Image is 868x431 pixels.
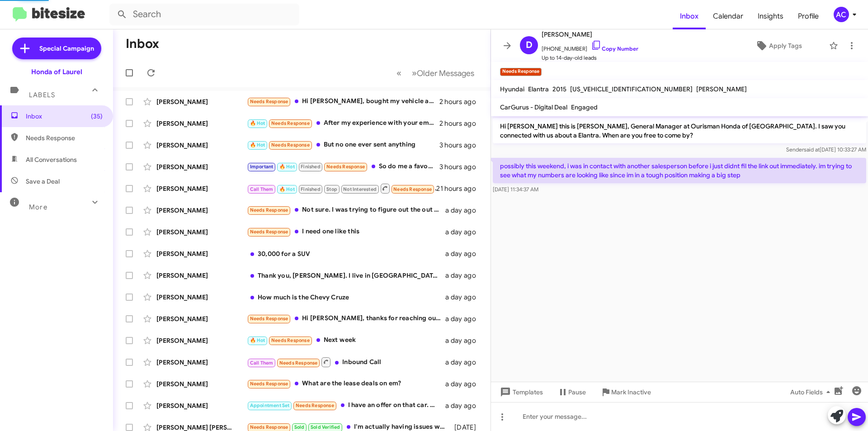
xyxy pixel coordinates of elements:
div: I have an offer on that car. Working financing currently [247,400,445,411]
div: a day ago [445,293,483,302]
span: Needs Response [250,229,288,235]
div: a day ago [445,358,483,367]
small: Needs Response [500,68,542,76]
a: Inbox [673,3,706,29]
span: Needs Response [26,133,103,142]
span: Templates [498,384,543,400]
div: Not sure. I was trying to figure out the out the door pricing [247,205,445,215]
span: Call Them [250,360,274,366]
p: possibly this weekend, i was in contact with another salesperson before i just didnt fil the link... [493,158,866,183]
div: 21 hours ago [436,184,483,193]
span: 🔥 Hot [279,164,295,170]
span: 🔥 Hot [250,120,265,126]
span: » [412,67,417,79]
span: Needs Response [250,316,288,322]
div: [PERSON_NAME] [156,314,247,323]
button: Pause [550,384,593,400]
button: Apply Tags [732,38,825,54]
div: a day ago [445,227,483,237]
span: Needs Response [271,142,310,148]
button: Mark Inactive [593,384,658,400]
span: Sold Verified [311,424,340,430]
span: Engaged [571,103,598,111]
span: [PERSON_NAME] [542,29,638,40]
div: a day ago [445,249,483,258]
div: a day ago [445,379,483,388]
span: 🔥 Hot [279,186,295,192]
span: Finished [301,164,321,170]
div: [PERSON_NAME] [156,293,247,302]
div: [PERSON_NAME] [156,249,247,258]
span: Hyundai [500,85,524,93]
button: Templates [491,384,550,400]
input: Search [109,4,299,25]
span: Needs Response [279,360,318,366]
span: Mark Inactive [611,384,651,400]
div: [PERSON_NAME] [156,271,247,280]
a: Copy Number [591,45,638,52]
div: 30,000 for a SUV [247,249,445,258]
a: Insights [750,3,791,29]
div: a day ago [445,401,483,410]
nav: Page navigation example [392,64,480,82]
a: Profile [791,3,826,29]
span: Needs Response [271,120,310,126]
span: [PHONE_NUMBER] [542,40,638,53]
h1: Inbox [126,37,159,51]
span: Sender [DATE] 10:33:27 AM [786,146,866,153]
span: Up to 14-day-old leads [542,53,638,62]
span: Older Messages [417,68,474,78]
div: [PERSON_NAME] [156,227,247,237]
span: Important [250,164,274,170]
div: Hi [PERSON_NAME], bought my vehicle already and please remive my name on the list thank you! [247,96,439,107]
span: Save a Deal [26,177,60,186]
span: 2015 [552,85,566,93]
button: Previous [391,64,407,82]
div: [PERSON_NAME] [156,358,247,367]
span: Finished [301,186,321,192]
span: Appointment Set [250,403,290,408]
span: Special Campaign [39,44,94,53]
div: What are the lease deals on em? [247,379,445,389]
div: [PERSON_NAME] [156,97,247,106]
div: a day ago [445,206,483,215]
span: Needs Response [296,403,334,408]
div: But no one ever sent anything [247,140,439,150]
span: Labels [29,91,55,99]
div: a day ago [445,271,483,280]
span: said at [804,146,820,153]
button: Auto Fields [783,384,841,400]
div: 3 hours ago [439,141,483,150]
div: How much is the Chevy Cruze [247,293,445,302]
span: 🔥 Hot [250,142,265,148]
a: Calendar [706,3,750,29]
p: Hi [PERSON_NAME] this is [PERSON_NAME], General Manager at Ourisman Honda of [GEOGRAPHIC_DATA]. I... [493,118,866,143]
span: Stop [326,186,337,192]
span: Sold [294,424,305,430]
div: Inbound Call [247,183,436,194]
span: Not Interested [343,186,377,192]
div: [PERSON_NAME] [156,379,247,388]
span: Needs Response [326,164,365,170]
span: Needs Response [250,381,288,387]
div: Next week [247,335,445,346]
div: [PERSON_NAME] [156,141,247,150]
div: Inbound Call [247,356,445,368]
div: 3 hours ago [439,162,483,171]
span: « [396,67,401,79]
div: [PERSON_NAME] [156,206,247,215]
span: [DATE] 11:34:37 AM [493,186,538,193]
span: 🔥 Hot [250,337,265,343]
span: D [526,38,533,52]
div: So do me a favor talk to your manager one last time another dealer got a red one first one gets t... [247,161,439,172]
span: Needs Response [250,99,288,104]
div: a day ago [445,336,483,345]
div: a day ago [445,314,483,323]
span: Needs Response [271,337,310,343]
div: [PERSON_NAME] [156,119,247,128]
div: [PERSON_NAME] [156,184,247,193]
span: [PERSON_NAME] [696,85,747,93]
